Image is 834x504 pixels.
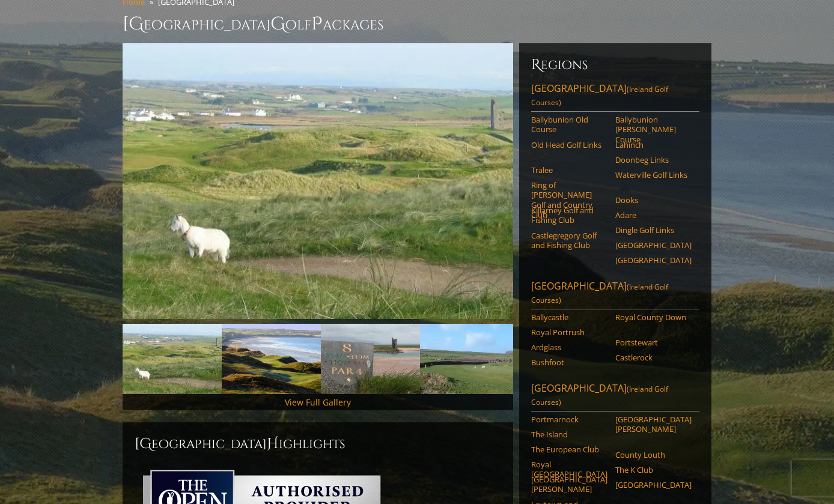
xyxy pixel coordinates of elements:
[531,430,607,439] a: The Island
[531,357,607,367] a: Bushfoot
[615,338,692,347] a: Portstewart
[531,475,607,494] a: [GEOGRAPHIC_DATA][PERSON_NAME]
[531,312,607,322] a: Ballycastle
[531,414,607,424] a: Portmarnock
[311,12,323,36] span: P
[615,312,692,322] a: Royal County Down
[135,434,501,454] h2: [GEOGRAPHIC_DATA] ighlights
[615,480,692,490] a: [GEOGRAPHIC_DATA]
[531,140,607,150] a: Old Head Golf Links
[531,327,607,337] a: Royal Portrush
[615,115,692,144] a: Ballybunion [PERSON_NAME] Course
[531,381,699,411] a: [GEOGRAPHIC_DATA](Ireland Golf Courses)
[615,255,692,265] a: [GEOGRAPHIC_DATA]
[531,445,607,454] a: The European Club
[615,195,692,205] a: Dooks
[531,279,699,309] a: [GEOGRAPHIC_DATA](Ireland Golf Courses)
[615,450,692,460] a: County Louth
[615,465,692,475] a: The K Club
[531,165,607,175] a: Tralee
[531,460,607,479] a: Royal [GEOGRAPHIC_DATA]
[615,155,692,165] a: Doonbeg Links
[615,240,692,250] a: [GEOGRAPHIC_DATA]
[531,180,607,219] a: Ring of [PERSON_NAME] Golf and Country Club
[615,210,692,220] a: Adare
[531,55,699,74] h6: Regions
[267,434,279,454] span: H
[270,12,285,36] span: G
[615,170,692,180] a: Waterville Golf Links
[285,396,351,408] a: View Full Gallery
[123,12,711,36] h1: [GEOGRAPHIC_DATA] olf ackages
[615,353,692,362] a: Castlerock
[615,414,692,434] a: [GEOGRAPHIC_DATA][PERSON_NAME]
[615,225,692,235] a: Dingle Golf Links
[531,205,607,225] a: Killarney Golf and Fishing Club
[531,82,699,112] a: [GEOGRAPHIC_DATA](Ireland Golf Courses)
[531,231,607,250] a: Castlegregory Golf and Fishing Club
[615,140,692,150] a: Lahinch
[531,342,607,352] a: Ardglass
[531,115,607,135] a: Ballybunion Old Course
